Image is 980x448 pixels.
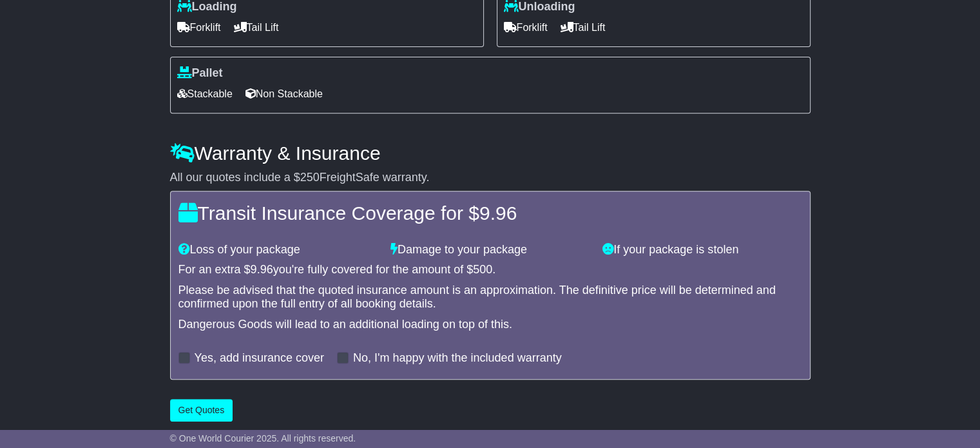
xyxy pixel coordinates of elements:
[473,263,492,276] span: 500
[172,243,384,257] div: Loss of your package
[384,243,596,257] div: Damage to your package
[177,66,223,81] label: Pallet
[195,351,324,365] label: Yes, add insurance cover
[178,202,802,224] h4: Transit Insurance Coverage for $
[561,17,606,37] span: Tail Lift
[596,243,808,257] div: If your package is stolen
[178,263,802,277] div: For an extra $ you're fully covered for the amount of $ .
[300,171,320,184] span: 250
[251,263,273,276] span: 9.96
[353,351,562,365] label: No, I'm happy with the included warranty
[170,433,356,443] span: © One World Courier 2025. All rights reserved.
[178,318,802,332] div: Dangerous Goods will lead to an additional loading on top of this.
[178,284,802,311] div: Please be advised that the quoted insurance amount is an approximation. The definitive price will...
[170,142,811,164] h4: Warranty & Insurance
[479,202,517,224] span: 9.96
[504,17,548,37] span: Forklift
[170,399,233,422] button: Get Quotes
[234,17,279,37] span: Tail Lift
[177,84,233,104] span: Stackable
[170,171,811,185] div: All our quotes include a $ FreightSafe warranty.
[245,84,323,104] span: Non Stackable
[177,17,221,37] span: Forklift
